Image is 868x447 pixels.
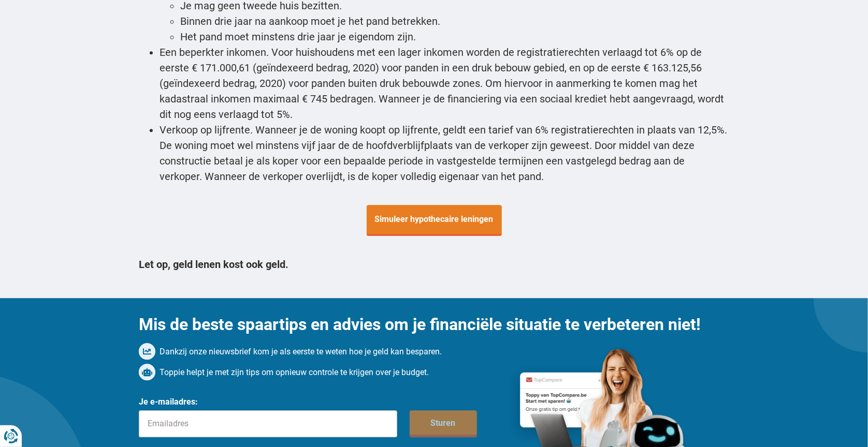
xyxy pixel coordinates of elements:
span: Toppie helpt je met zijn tips om opnieuw controle te krijgen over je budget. [160,366,429,379]
h2: Mis de beste spaartips en advies om je financiële situatie te verbeteren niet! [139,315,729,334]
span: Simuleer hypothecaire leningen [367,205,502,236]
input: Emailadres [139,410,397,437]
img: landing.mg.newsletter.selling-point[0].alt [139,343,155,360]
button: Sturen [410,410,477,437]
li: Binnen drie jaar na aankoop moet je het pand betrekken. [180,13,729,29]
a: Simuleer hypothecaire leningen [367,212,502,225]
li: Het pand moet minstens drie jaar je eigendom zijn. [180,29,729,44]
li: Verkoop op lijfrente. Wanneer je de woning koopt op lijfrente, geldt een tarief van 6% registrati... [160,122,729,184]
strong: Let op, geld lenen kost ook geld. [139,258,288,271]
label: Je e-mailadres: [139,398,198,406]
span: Dankzij onze nieuwsbrief kom je als eerste te weten hoe je geld kan besparen. [160,346,442,358]
li: Een beperkter inkomen. Voor huishoudens met een lager inkomen worden de registratierechten verlaa... [160,44,729,122]
img: landing.mg.newsletter.selling-point[1].alt [139,364,155,380]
